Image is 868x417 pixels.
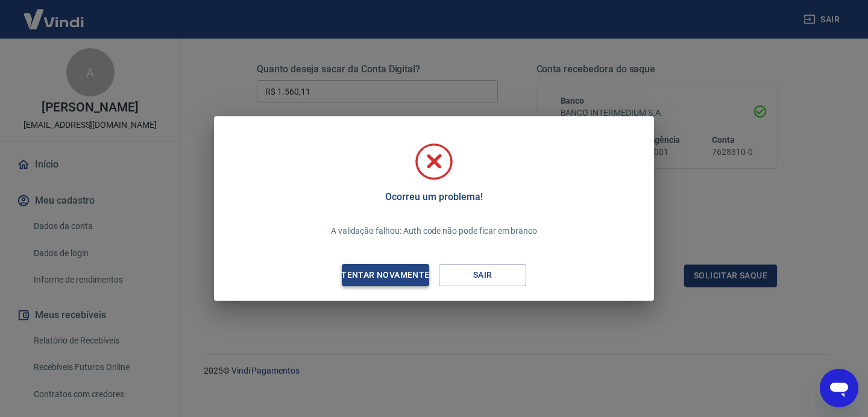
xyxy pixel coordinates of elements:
[820,369,858,407] iframe: Botão para abrir a janela de mensagens
[385,191,482,203] h5: Ocorreu um problema!
[331,225,537,237] p: A validação falhou: Auth code não pode ficar em branco
[327,268,444,283] div: Tentar novamente
[342,264,429,286] button: Tentar novamente
[439,264,526,286] button: Sair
